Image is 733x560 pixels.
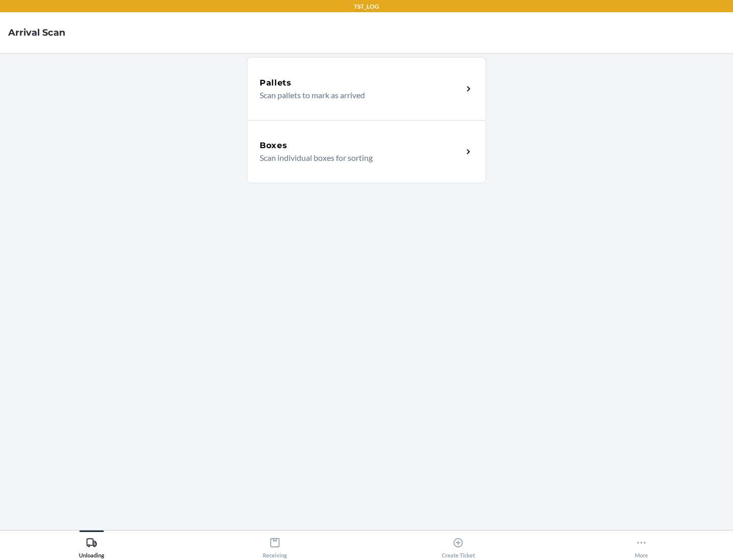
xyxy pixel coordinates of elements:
a: BoxesScan individual boxes for sorting [247,120,486,183]
div: Unloading [79,533,104,558]
p: TST_LOG [354,2,379,11]
button: Create Ticket [366,530,550,558]
div: Create Ticket [442,533,475,558]
h4: Arrival Scan [8,26,65,39]
p: Scan individual boxes for sorting [260,152,455,164]
button: Receiving [183,530,366,558]
h5: Boxes [260,139,288,152]
p: Scan pallets to mark as arrived [260,89,455,101]
button: More [550,530,733,558]
div: Receiving [263,533,287,558]
div: More [635,533,648,558]
a: PalletsScan pallets to mark as arrived [247,57,486,120]
h5: Pallets [260,77,292,89]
